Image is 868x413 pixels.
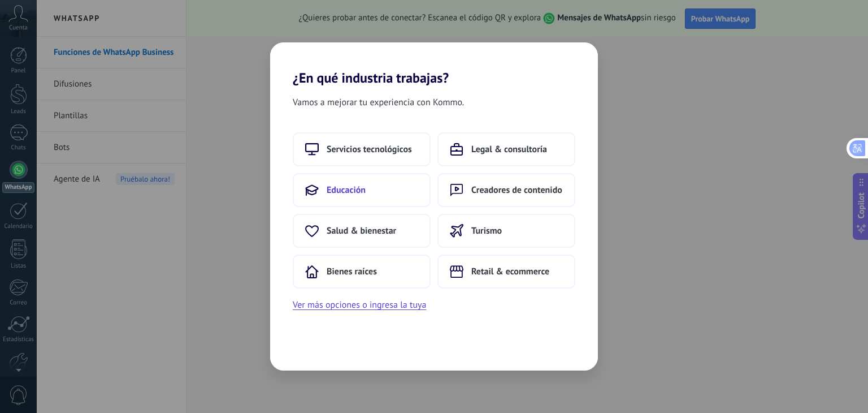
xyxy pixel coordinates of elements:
span: Educación [327,184,366,196]
button: Bienes raíces [293,255,431,289]
span: Servicios tecnológicos [327,144,412,155]
span: Salud & bienestar [327,225,396,236]
button: Servicios tecnológicos [293,132,431,166]
button: Salud & bienestar [293,214,431,248]
button: Legal & consultoría [437,132,575,166]
button: Ver más opciones o ingresa la tuya [293,298,426,312]
span: Turismo [471,225,502,236]
button: Turismo [437,214,575,248]
span: Bienes raíces [327,266,377,277]
span: Legal & consultoría [471,144,547,155]
button: Educación [293,173,431,207]
span: Retail & ecommerce [471,266,549,277]
button: Creadores de contenido [437,173,575,207]
span: Creadores de contenido [471,184,562,196]
span: Vamos a mejorar tu experiencia con Kommo. [293,95,464,110]
h2: ¿En qué industria trabajas? [270,42,598,86]
button: Retail & ecommerce [437,255,575,289]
